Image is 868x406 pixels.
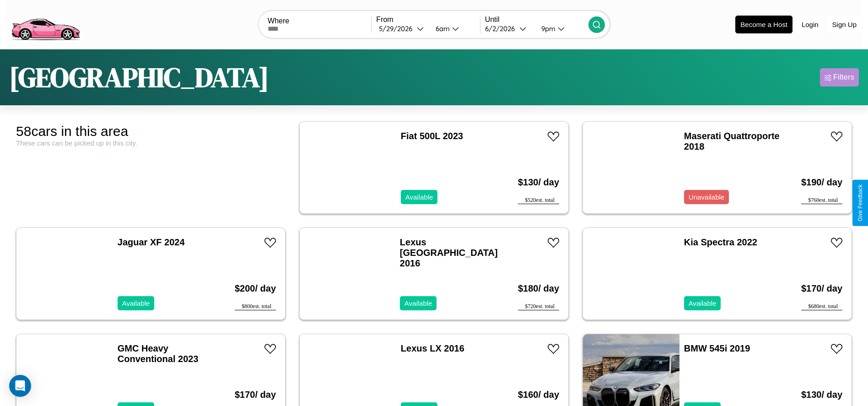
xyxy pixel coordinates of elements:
[828,16,861,33] button: Sign Up
[801,168,842,197] h3: $ 190 / day
[404,297,432,309] p: Available
[376,16,480,24] label: From
[268,17,371,25] label: Where
[820,68,859,87] button: Filters
[235,303,276,310] div: $ 800 est. total
[684,343,750,353] a: BMW 545i 2019
[518,168,559,197] h3: $ 130 / day
[9,59,269,96] h1: [GEOGRAPHIC_DATA]
[518,197,559,204] div: $ 520 est. total
[735,16,793,33] button: Become a Host
[689,191,724,203] p: Unavailable
[16,139,286,147] div: These cars can be picked up in this city.
[801,303,842,310] div: $ 680 est. total
[431,24,452,33] div: 6am
[7,5,84,43] img: logo
[534,24,588,33] button: 9pm
[428,24,480,33] button: 6am
[689,297,717,309] p: Available
[401,131,463,141] a: Fiat 500L 2023
[400,237,498,268] a: Lexus [GEOGRAPHIC_DATA] 2016
[537,24,558,33] div: 9pm
[118,343,199,364] a: GMC Heavy Conventional 2023
[801,197,842,204] div: $ 760 est. total
[684,131,780,152] a: Maserati Quattroporte 2018
[9,375,31,397] div: Open Intercom Messenger
[405,191,433,203] p: Available
[122,297,150,309] p: Available
[379,24,417,33] div: 5 / 29 / 2026
[235,274,276,303] h3: $ 200 / day
[376,24,428,33] button: 5/29/2026
[118,237,185,247] a: Jaguar XF 2024
[485,16,588,24] label: Until
[485,24,519,33] div: 6 / 2 / 2026
[518,303,559,310] div: $ 720 est. total
[401,343,464,353] a: Lexus LX 2016
[518,274,559,303] h3: $ 180 / day
[801,274,842,303] h3: $ 170 / day
[833,73,854,82] div: Filters
[16,124,286,139] div: 58 cars in this area
[857,184,863,222] div: Give Feedback
[797,16,823,33] button: Login
[684,237,757,247] a: Kia Spectra 2022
